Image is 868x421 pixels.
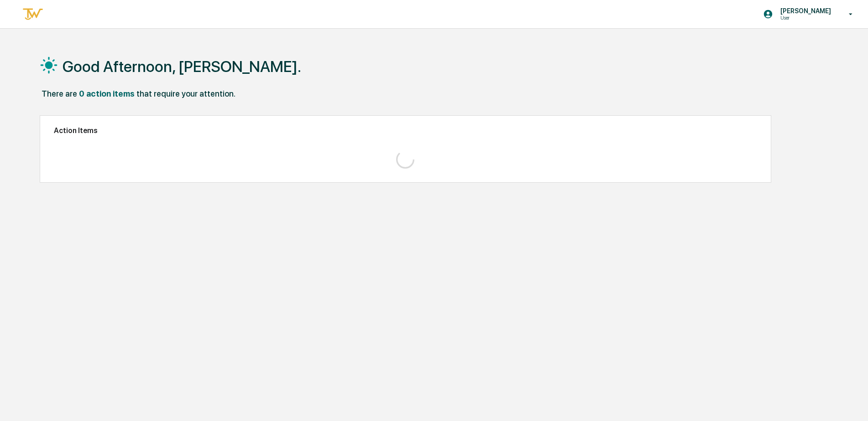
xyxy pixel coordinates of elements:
h1: Good Afternoon, [PERSON_NAME]. [63,57,301,76]
img: logo [22,7,44,22]
h2: Action Items [54,126,757,135]
div: that require your attention. [136,89,235,98]
div: There are [42,89,77,98]
p: User [773,15,836,21]
p: [PERSON_NAME] [773,7,836,15]
div: 0 action items [79,89,135,98]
